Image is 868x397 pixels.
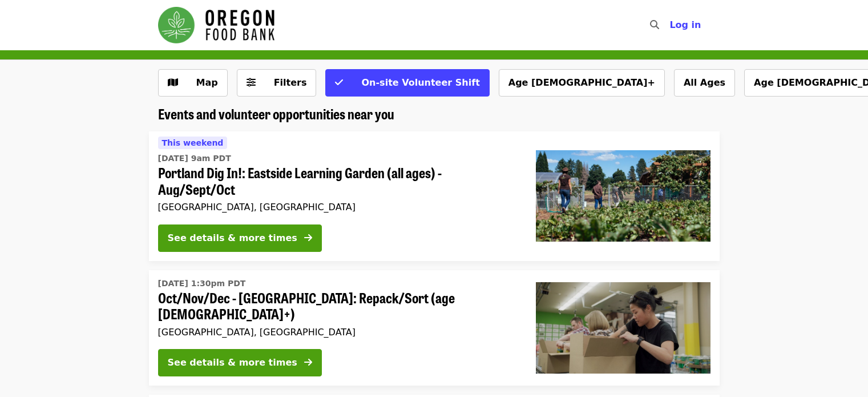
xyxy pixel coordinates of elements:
[304,232,312,243] i: arrow-right icon
[158,103,394,123] span: Events and volunteer opportunities near you
[168,356,297,370] div: See details & more times
[247,77,256,88] i: sliders-h icon
[536,282,710,374] img: Oct/Nov/Dec - Portland: Repack/Sort (age 8+) organized by Oregon Food Bank
[158,224,322,252] button: See details & more times
[162,138,224,147] span: This weekend
[499,69,665,97] button: Age [DEMOGRAPHIC_DATA]+
[158,327,518,338] div: [GEOGRAPHIC_DATA], [GEOGRAPHIC_DATA]
[158,165,518,198] span: Portland Dig In!: Eastside Learning Garden (all ages) - Aug/Sept/Oct
[158,349,322,376] button: See details & more times
[335,77,343,88] i: check icon
[325,69,489,97] button: On-site Volunteer Shift
[237,69,317,97] button: Filters (0 selected)
[168,231,297,245] div: See details & more times
[158,69,228,97] button: Show map view
[158,153,231,165] time: [DATE] 9am PDT
[158,278,246,290] time: [DATE] 1:30pm PDT
[196,77,218,88] span: Map
[674,69,735,97] button: All Ages
[158,7,274,43] img: Oregon Food Bank - Home
[274,77,307,88] span: Filters
[666,11,675,39] input: Search
[536,150,710,242] img: Portland Dig In!: Eastside Learning Garden (all ages) - Aug/Sept/Oct organized by Oregon Food Bank
[304,357,312,368] i: arrow-right icon
[149,131,720,261] a: See details for "Portland Dig In!: Eastside Learning Garden (all ages) - Aug/Sept/Oct"
[669,19,701,30] span: Log in
[361,77,479,88] span: On-site Volunteer Shift
[168,77,178,88] i: map icon
[158,290,518,323] span: Oct/Nov/Dec - [GEOGRAPHIC_DATA]: Repack/Sort (age [DEMOGRAPHIC_DATA]+)
[149,270,720,386] a: See details for "Oct/Nov/Dec - Portland: Repack/Sort (age 8+)"
[660,14,710,37] button: Log in
[158,202,518,212] div: [GEOGRAPHIC_DATA], [GEOGRAPHIC_DATA]
[650,19,659,30] i: search icon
